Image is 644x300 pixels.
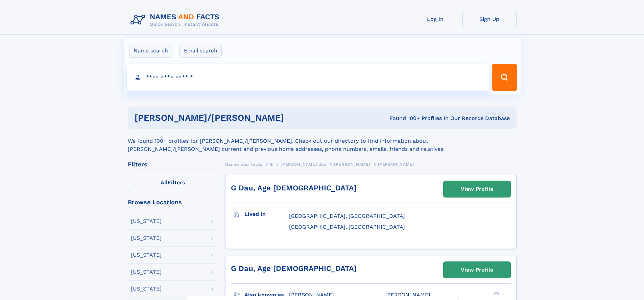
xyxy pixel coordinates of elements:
div: Browse Locations [128,199,218,205]
div: [US_STATE] [131,235,162,241]
div: Filters [128,161,218,167]
span: [PERSON_NAME] [378,162,414,167]
div: We found 100+ profiles for [PERSON_NAME]/[PERSON_NAME]. Check out our directory to find informati... [128,129,517,153]
span: [PERSON_NAME] [334,162,370,167]
a: G Dau, Age [DEMOGRAPHIC_DATA] [231,264,357,273]
div: [US_STATE] [131,218,162,224]
img: Logo Names and Facts [128,11,225,29]
span: [GEOGRAPHIC_DATA], [GEOGRAPHIC_DATA] [289,224,405,230]
span: All [161,179,168,186]
div: [US_STATE] [131,252,162,258]
label: Email search [180,44,222,58]
a: G [270,160,273,168]
button: Search Button [492,64,517,91]
h3: Lived in [244,208,289,220]
span: G [270,162,273,167]
label: Name search [129,44,172,58]
div: [US_STATE] [131,286,162,292]
div: [US_STATE] [131,269,162,275]
div: View Profile [461,262,493,278]
a: Log In [408,11,462,27]
input: search input [127,64,489,91]
a: View Profile [444,262,510,278]
h1: [PERSON_NAME]/[PERSON_NAME] [135,114,337,122]
a: [PERSON_NAME] dau [281,160,326,168]
a: Names and Facts [225,160,262,168]
div: ❯ [492,291,500,295]
span: [PERSON_NAME] [289,292,334,298]
div: View Profile [461,181,493,197]
span: [PERSON_NAME] [385,292,430,298]
a: Sign Up [462,11,517,27]
span: [GEOGRAPHIC_DATA], [GEOGRAPHIC_DATA] [289,213,405,219]
a: G Dau, Age [DEMOGRAPHIC_DATA] [231,184,357,192]
label: Filters [128,175,218,191]
a: View Profile [444,181,510,197]
a: [PERSON_NAME] [334,160,370,168]
span: [PERSON_NAME] dau [281,162,326,167]
div: Found 100+ Profiles In Our Records Database [337,115,510,122]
